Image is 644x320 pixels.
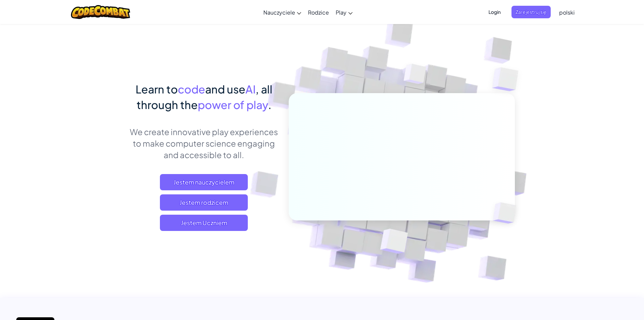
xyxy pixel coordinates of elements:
span: Nauczyciele [263,9,295,16]
span: code [178,82,205,96]
p: We create innovative play experiences to make computer science engaging and accessible to all. [129,126,279,161]
span: polski [559,9,575,16]
span: and use [205,82,245,96]
button: Zarejestruj się [511,6,551,18]
span: AI [245,82,256,96]
a: Jestem nauczycielem [160,174,248,190]
img: CodeCombat logo [71,5,130,19]
img: Overlap cubes [363,214,424,271]
span: power of play [198,98,268,111]
a: Rodzice [305,3,332,21]
button: Jestem Uczniem [160,215,248,231]
span: . [268,98,271,111]
a: polski [556,3,578,21]
a: Play [332,3,356,21]
img: Overlap cubes [479,51,537,108]
a: Jestem rodzicem [160,194,248,211]
img: Overlap cubes [481,188,532,238]
span: Learn to [136,82,178,96]
span: Play [336,9,347,16]
a: Nauczyciele [260,3,305,21]
button: Login [484,6,505,18]
img: Overlap cubes [391,50,439,101]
